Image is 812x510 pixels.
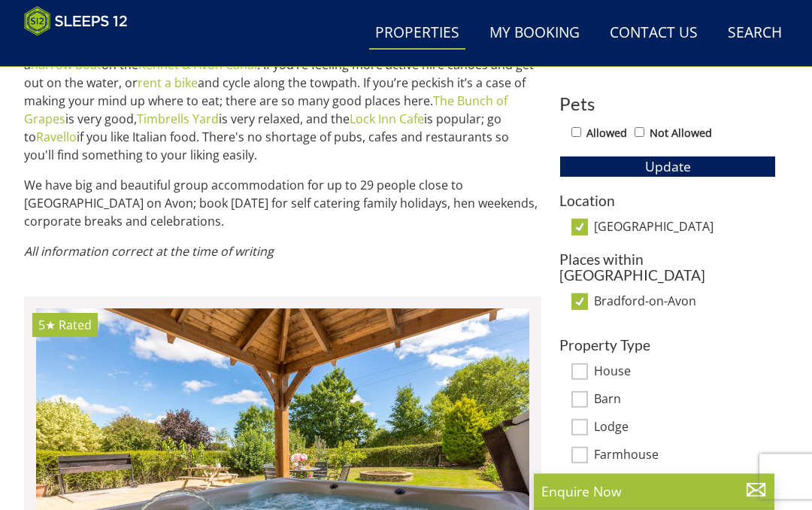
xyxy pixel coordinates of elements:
a: Timbrells Yard [137,111,219,128]
img: Sleeps 12 [24,6,128,36]
iframe: Customer reviews powered by Trustpilot [17,45,174,58]
a: The Bunch of Grapes [24,93,507,128]
span: Rated [59,317,92,334]
a: My Booking [483,17,586,50]
p: We have big and beautiful group accommodation for up to 29 people close to [GEOGRAPHIC_DATA] on A... [24,177,541,231]
a: Kennet & Avon Canal [138,57,257,74]
a: Properties [369,17,465,50]
label: House [594,365,776,381]
h3: Property Type [559,338,776,354]
label: Barn [594,393,776,409]
label: Bradford-on-Avon [594,295,776,311]
a: rent a bike [138,75,198,92]
a: Search [722,17,788,50]
em: All information correct at the time of writing [24,244,274,260]
a: Ravello [36,129,77,146]
span: Update [645,158,691,176]
label: Not Allowed [650,126,712,142]
button: Update [559,156,776,178]
label: [GEOGRAPHIC_DATA] [594,220,776,237]
a: Contact Us [604,17,704,50]
h3: Pets [559,95,776,114]
label: Farmhouse [594,448,776,465]
label: Lodge [594,420,776,437]
p: Visit the museum, see the [GEOGRAPHIC_DATA] and Lock Up and the , take a picnic to the 14th centu... [24,2,541,165]
p: Enquire Now [541,481,767,501]
h3: Places within [GEOGRAPHIC_DATA] [559,252,776,284]
span: The Plough has a 5 star rating under the Quality in Tourism Scheme [38,317,56,334]
h3: Location [559,193,776,209]
a: Lock Inn Cafe [350,111,424,128]
a: narrow boat [31,57,101,74]
label: Allowed [586,126,627,142]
